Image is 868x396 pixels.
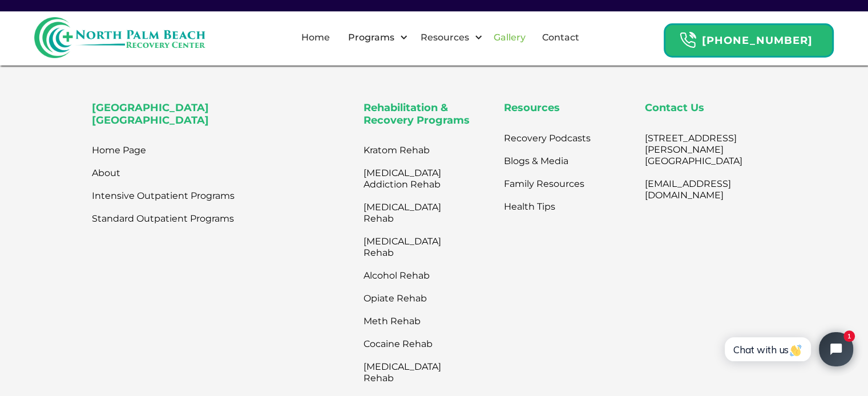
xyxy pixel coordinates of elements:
[364,196,461,230] a: [MEDICAL_DATA] Rehab
[504,101,560,114] strong: Resources
[645,173,742,207] a: [EMAIL_ADDRESS][DOMAIN_NAME]
[92,101,209,126] strong: [GEOGRAPHIC_DATA] [GEOGRAPHIC_DATA]
[712,322,863,376] iframe: Tidio Chat
[92,139,146,162] a: Home Page
[345,31,397,44] div: Programs
[364,333,461,356] a: Cocaine Rehab
[487,19,532,56] a: Gallery
[645,101,704,114] strong: Contact Us
[364,139,461,162] a: Kratom Rehab
[504,195,555,218] a: Health Tips
[702,34,813,47] strong: [PHONE_NUMBER]
[364,287,461,310] a: Opiate Rehab
[504,127,591,150] a: Recovery Podcasts
[410,19,485,56] div: Resources
[92,185,235,207] a: Intensive Outpatient Programs
[364,264,461,287] a: Alcohol Rehab
[364,356,461,390] a: [MEDICAL_DATA] Rehab
[92,162,120,185] a: About
[417,31,471,44] div: Resources
[679,31,696,49] img: Header Calendar Icons
[364,230,461,264] a: [MEDICAL_DATA] Rehab
[504,150,568,173] a: Blogs & Media
[504,173,584,195] a: Family Resources
[535,19,586,56] a: Contact
[364,101,470,126] strong: Rehabilitation & Recovery Programs
[364,162,461,196] a: [MEDICAL_DATA] Addiction Rehab
[645,127,742,173] a: [STREET_ADDRESS][PERSON_NAME][GEOGRAPHIC_DATA]
[364,310,461,333] a: Meth Rehab
[92,207,234,230] a: Standard Outpatient Programs
[338,19,410,56] div: Programs
[294,19,337,56] a: Home
[664,18,834,58] a: Header Calendar Icons[PHONE_NUMBER]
